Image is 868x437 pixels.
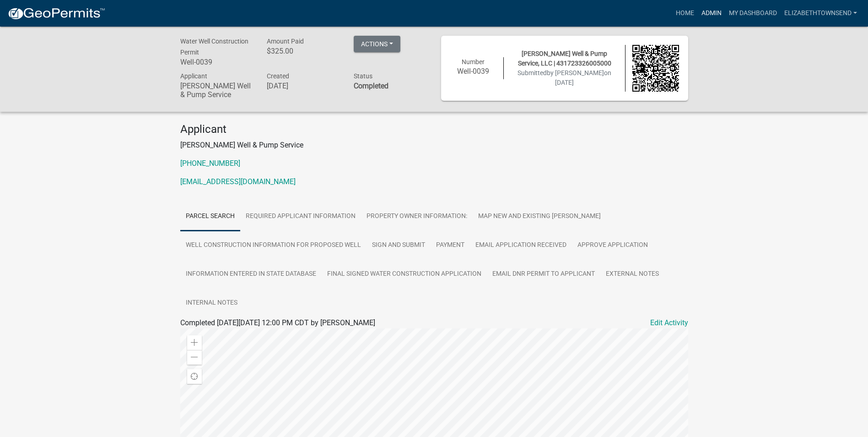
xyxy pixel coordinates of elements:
span: Status [354,72,372,80]
a: Approve Application [572,231,653,260]
a: Home [672,5,698,22]
a: Required Applicant Information [240,202,361,231]
a: Final Signed Water Construction Application [322,260,487,289]
h6: $325.00 [267,47,340,55]
div: Zoom in [187,335,202,350]
a: ElizabethTownsend [781,5,861,22]
span: by [PERSON_NAME] [547,69,604,76]
span: Water Well Construction Permit [180,38,248,56]
span: Applicant [180,72,207,80]
div: Find my location [187,369,202,384]
h6: [PERSON_NAME] Well & Pump Service [180,82,253,99]
a: Admin [698,5,725,22]
a: External Notes [600,260,664,289]
a: My Dashboard [725,5,781,22]
a: Information entered in State Database [180,260,322,289]
span: Submitted on [DATE] [518,69,611,86]
h4: Applicant [180,123,688,136]
div: Zoom out [187,350,202,365]
img: QR code [632,45,679,92]
span: Amount Paid [267,38,304,45]
a: Parcel search [180,202,240,231]
a: [EMAIL_ADDRESS][DOMAIN_NAME] [180,177,296,186]
p: [PERSON_NAME] Well & Pump Service [180,140,688,151]
a: Payment [431,231,470,260]
h6: [DATE] [267,82,340,90]
a: Property Owner Information: [361,202,473,231]
span: Completed [DATE][DATE] 12:00 PM CDT by [PERSON_NAME] [180,318,375,327]
span: [PERSON_NAME] Well & Pump Service, LLC | 431723326005000 [518,50,611,67]
button: Actions [354,36,400,52]
strong: Completed [354,82,388,90]
a: Email Application Received [470,231,572,260]
a: [PHONE_NUMBER] [180,159,240,168]
h6: Well-0039 [180,58,253,66]
span: Number [462,58,485,66]
span: Created [267,72,289,80]
h6: Well-0039 [450,67,497,76]
a: Sign and Submit [367,231,431,260]
a: Edit Activity [650,317,688,328]
a: Map new and existing [PERSON_NAME] [473,202,606,231]
a: Well Construction Information for PROPOSED WELL [180,231,367,260]
a: Email DNR permit to applicant [487,260,600,289]
a: Internal Notes [180,289,243,318]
